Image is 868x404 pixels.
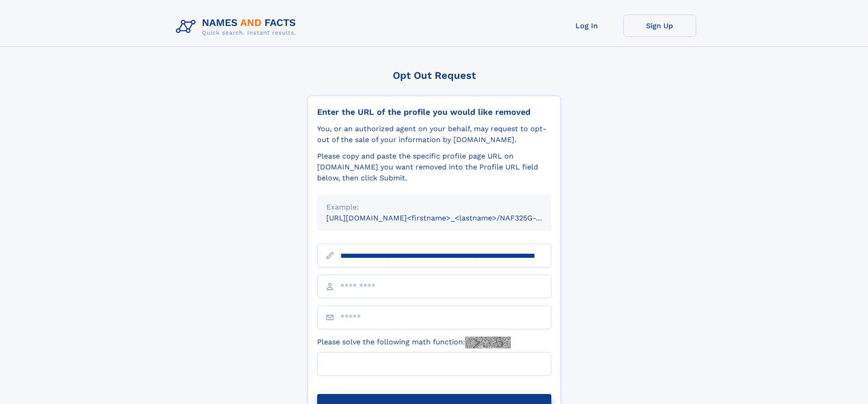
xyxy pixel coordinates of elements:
div: Please copy and paste the specific profile page URL on [DOMAIN_NAME] you want removed into the Pr... [317,151,551,184]
a: Log In [550,15,623,37]
a: Sign Up [623,15,696,37]
label: Please solve the following math function: [317,337,511,348]
small: [URL][DOMAIN_NAME]<firstname>_<lastname>/NAF325G-xxxxxxxx [326,214,569,222]
div: You, or an authorized agent on your behalf, may request to opt-out of the sale of your informatio... [317,123,551,145]
div: Enter the URL of the profile you would like removed [317,107,551,117]
div: Example: [326,202,542,213]
img: Logo Names and Facts [172,15,303,39]
div: Opt Out Request [308,70,561,81]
